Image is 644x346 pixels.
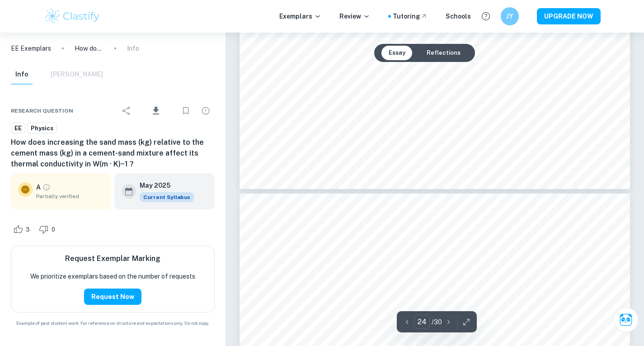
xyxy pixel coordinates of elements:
[381,46,413,60] button: Essay
[140,180,187,190] h6: May 2025
[11,43,51,53] a: EE Exemplars
[27,123,57,134] a: Physics
[21,225,35,234] span: 3
[47,225,60,234] span: 0
[36,192,103,200] span: Partially verified
[127,43,139,53] p: Info
[419,46,468,60] button: Reflections
[84,289,141,305] button: Request Now
[36,182,41,192] p: A
[140,192,194,202] div: This exemplar is based on the current syllabus. Feel free to refer to it for inspiration/ideas wh...
[537,8,601,24] button: UPGRADE NOW
[393,11,428,21] a: Tutoring
[30,271,195,281] p: We prioritize exemplars based on the number of requests
[118,102,136,120] div: Share
[613,307,639,332] button: Ask Clai
[478,9,494,24] button: Help and Feedback
[279,11,321,21] p: Exemplars
[446,11,471,21] a: Schools
[75,43,103,53] p: How does increasing the sand mass (kg) relative to the cement mass (kg) in a cement-sand mixture ...
[11,65,33,85] button: Info
[432,317,442,327] p: / 30
[11,320,215,327] span: Example of past student work. For reference on structure and expectations only. Do not copy.
[11,123,25,134] a: EE
[11,124,25,133] span: EE
[42,183,51,191] a: Grade partially verified
[11,222,35,237] div: Like
[177,102,195,120] div: Bookmark
[11,137,215,170] h6: How does increasing the sand mass (kg) relative to the cement mass (kg) in a cement-sand mixture ...
[11,107,73,115] span: Research question
[28,124,56,133] span: Physics
[140,192,194,202] span: Current Syllabus
[197,102,215,120] div: Report issue
[501,7,519,25] button: JY
[339,11,370,21] p: Review
[504,11,515,21] h6: JY
[65,253,160,264] h6: Request Exemplar Marking
[37,222,60,237] div: Dislike
[44,7,101,25] img: Clastify logo
[137,99,175,123] div: Download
